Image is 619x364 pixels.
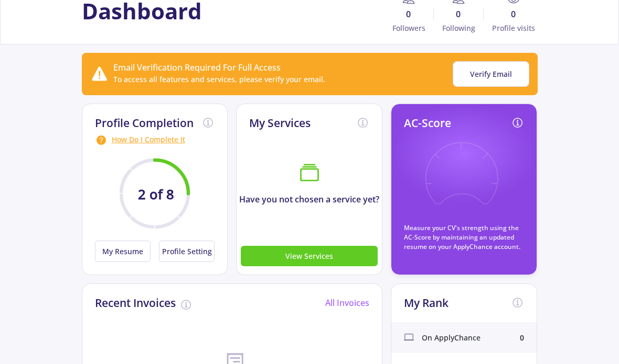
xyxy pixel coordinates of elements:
[113,62,325,74] div: Email Verification Required For Full Access
[155,241,215,263] a: Profile Setting
[138,186,174,204] text: 2 of 8
[325,298,369,309] a: All Invoices
[159,241,215,263] button: Profile Setting
[95,241,151,263] button: My Resume
[237,194,382,206] p: Have you not chosen a service yet?
[453,62,529,87] button: Verify Email
[434,8,484,21] span: 0
[384,8,434,21] span: 0
[404,297,449,310] h2: My Rank
[422,333,481,344] span: On ApplyChance
[520,333,524,344] div: 0
[404,117,451,130] h2: AC-Score
[434,23,484,34] span: Following
[95,134,215,147] div: How Do I Complete It
[484,8,537,21] span: 0
[113,74,325,85] div: To access all features and services, please verify your email.
[95,117,194,130] h2: Profile Completion
[241,246,378,267] button: View Services
[384,23,434,34] span: Followers
[404,224,524,252] p: Measure your CV's strength using the AC-Score by maintaining an updated resume on your ApplyChanc...
[484,23,537,34] span: Profile visits
[95,241,155,263] a: My Resume
[95,297,176,310] h2: Recent Invoices
[249,117,311,130] h2: My Services
[241,251,378,262] a: View Services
